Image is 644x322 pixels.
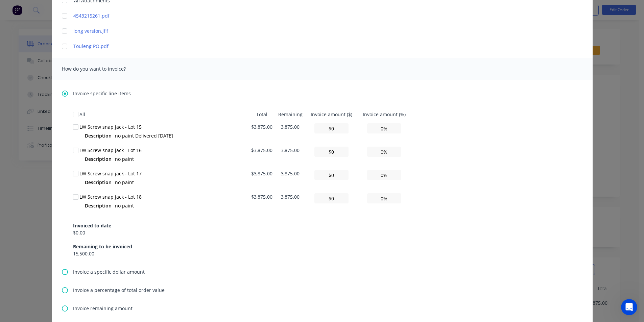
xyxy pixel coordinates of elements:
[73,243,132,250] div: Remaining to be invoiced
[367,123,401,133] input: 0.00%
[73,305,133,312] span: Invoice remaining amount
[73,90,131,97] span: Invoice specific line items
[367,147,401,157] input: 0.00%
[357,108,411,121] td: Invoice amount (%)
[275,144,306,167] td: 3,875.00
[73,250,132,257] div: 15,500.00
[79,170,248,177] div: LW Screw snap jack - Lot 17
[248,108,275,121] td: Total
[248,191,275,214] td: $3,875.00
[85,155,112,163] span: Description
[275,191,306,214] td: 3,875.00
[85,179,112,186] span: Description
[115,132,173,139] span: no paint Delivered [DATE]
[85,202,112,209] span: Description
[367,170,401,180] input: 0.00%
[73,268,145,275] span: Invoice a specific dollar amount
[62,64,136,74] span: How do you want to invoice?
[73,287,165,294] span: Invoice a percentage of total order value
[79,108,248,121] td: All
[79,193,248,200] div: LW Screw snap jack - Lot 18
[79,123,248,130] div: LW Screw snap jack - Lot 15
[85,132,112,139] span: Description
[73,229,111,236] div: $0.00
[248,121,275,144] td: $3,875.00
[314,123,349,133] input: $0
[306,108,357,121] td: Invoice amount ($)
[73,222,111,229] div: Invoiced to date
[275,108,306,121] td: Remaining
[115,179,134,185] span: no paint
[314,147,349,157] input: $0
[115,156,134,162] span: no paint
[73,27,551,34] a: long version.jfif
[275,121,306,144] td: 3,875.00
[314,193,349,203] input: $0
[79,147,248,154] div: LW Screw snap jack - Lot 16
[314,170,349,180] input: $0
[275,167,306,191] td: 3,875.00
[248,144,275,167] td: $3,875.00
[73,12,551,19] a: 4543215261.pdf
[367,193,401,203] input: 0.00%
[115,202,134,209] span: no paint
[248,167,275,191] td: $3,875.00
[73,43,551,50] a: Touleng PO.pdf
[621,299,637,315] iframe: Intercom live chat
